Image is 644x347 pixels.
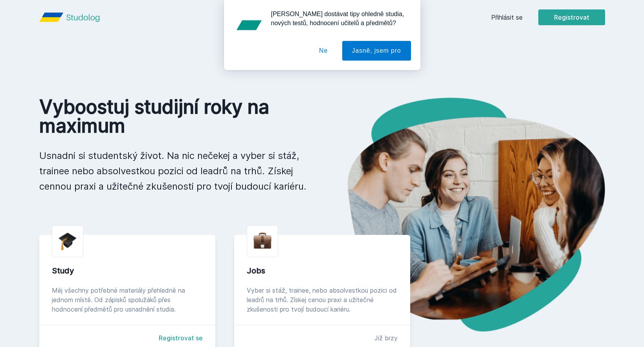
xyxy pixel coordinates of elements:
img: hero.png [322,98,605,332]
p: Usnadni si studentský život. Na nic nečekej a vyber si stáž, trainee nebo absolvestkou pozici od ... [39,148,310,194]
div: Study [52,265,203,276]
button: Ne [309,41,338,61]
div: Již brzy [374,333,398,343]
div: Měj všechny potřebné materiály přehledně na jednom místě. Od zápisků spolužáků přes hodnocení pře... [52,286,203,314]
div: [PERSON_NAME] dostávat tipy ohledně studia, nových testů, hodnocení učitelů a předmětů? [265,9,411,28]
img: briefcase.png [253,231,272,251]
img: notification icon [233,9,265,41]
button: Jasně, jsem pro [342,41,411,61]
h1: Vyboostuj studijní roky na maximum [39,98,310,135]
div: Jobs [247,265,398,276]
a: Registrovat se [159,333,203,343]
img: graduation-cap.png [59,232,77,251]
div: Vyber si stáž, trainee, nebo absolvestkou pozici od leadrů na trhů. Získej cenou praxi a užitečné... [247,286,398,314]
